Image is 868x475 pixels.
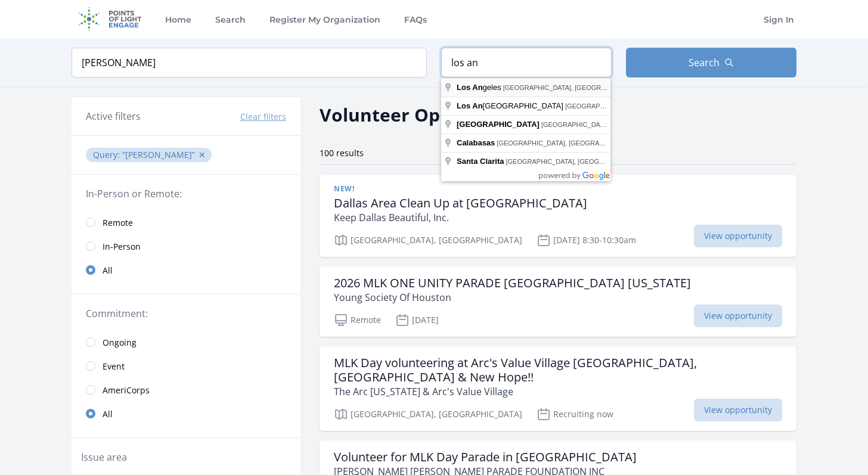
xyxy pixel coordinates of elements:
[334,290,691,305] p: Young Society Of Houston
[103,217,133,229] span: Remote
[334,196,587,210] h3: Dallas Area Clean Up at [GEOGRAPHIC_DATA]
[320,147,364,159] span: 100 results
[103,361,125,372] span: Event
[694,305,782,327] span: View opportunity
[689,55,720,70] span: Search
[199,149,206,161] button: ✕
[72,402,300,426] a: All
[334,276,691,290] h3: 2026 MLK ONE UNITY PARADE [GEOGRAPHIC_DATA] [US_STATE]
[103,337,137,349] span: Ongoing
[122,149,195,160] q: [PERSON_NAME]
[506,158,646,165] span: [GEOGRAPHIC_DATA], [GEOGRAPHIC_DATA]
[694,225,782,247] span: View opportunity
[72,48,427,77] input: Keyword
[457,120,540,129] span: [GEOGRAPHIC_DATA]
[320,101,541,128] h2: Volunteer Opportunities
[334,313,381,327] p: Remote
[240,111,286,123] button: Clear filters
[320,175,796,257] a: New! Dallas Area Clean Up at [GEOGRAPHIC_DATA] Keep Dallas Beautiful, Inc. [GEOGRAPHIC_DATA], [GE...
[441,48,612,77] input: Location
[72,354,300,378] a: Event
[694,399,782,421] span: View opportunity
[334,356,782,384] h3: MLK Day volunteering at Arc's Value Village [GEOGRAPHIC_DATA], [GEOGRAPHIC_DATA] & New Hope!!
[86,187,286,201] legend: In-Person or Remote:
[320,346,796,431] a: MLK Day volunteering at Arc's Value Village [GEOGRAPHIC_DATA], [GEOGRAPHIC_DATA] & New Hope!! The...
[565,103,705,110] span: [GEOGRAPHIC_DATA], [GEOGRAPHIC_DATA]
[334,184,354,194] span: New!
[103,265,113,277] span: All
[457,101,483,110] span: Los An
[497,139,637,147] span: [GEOGRAPHIC_DATA], [GEOGRAPHIC_DATA]
[81,450,127,464] legend: Issue area
[457,101,565,110] span: [GEOGRAPHIC_DATA]
[103,241,141,253] span: In-Person
[334,407,522,421] p: [GEOGRAPHIC_DATA], [GEOGRAPHIC_DATA]
[93,149,122,160] span: Query :
[457,83,503,92] span: geles
[86,306,286,321] legend: Commitment:
[72,330,300,354] a: Ongoing
[86,109,141,123] h3: Active filters
[457,157,504,166] span: Santa Clarita
[72,258,300,282] a: All
[626,48,796,77] button: Search
[103,384,150,396] span: AmeriCorps
[541,121,681,128] span: [GEOGRAPHIC_DATA], [GEOGRAPHIC_DATA]
[334,384,782,399] p: The Arc [US_STATE] & Arc's Value Village
[334,450,637,464] h3: Volunteer for MLK Day Parade in [GEOGRAPHIC_DATA]
[72,234,300,258] a: In-Person
[537,407,613,421] p: Recruiting now
[334,210,587,225] p: Keep Dallas Beautiful, Inc.
[320,266,796,337] a: 2026 MLK ONE UNITY PARADE [GEOGRAPHIC_DATA] [US_STATE] Young Society Of Houston Remote [DATE] Vie...
[72,378,300,402] a: AmeriCorps
[72,210,300,234] a: Remote
[503,84,643,91] span: [GEOGRAPHIC_DATA], [GEOGRAPHIC_DATA]
[457,138,495,147] span: Calabasas
[334,233,522,247] p: [GEOGRAPHIC_DATA], [GEOGRAPHIC_DATA]
[103,408,113,420] span: All
[457,83,483,92] span: Los An
[395,313,439,327] p: [DATE]
[537,233,636,247] p: [DATE] 8:30-10:30am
